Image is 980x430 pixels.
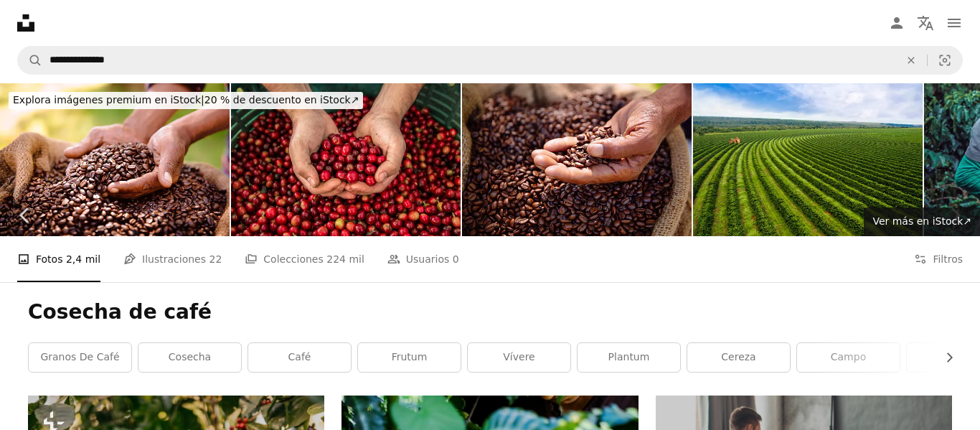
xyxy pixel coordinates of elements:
[29,343,131,372] a: granos de café
[17,14,34,32] a: Inicio — Unsplash
[578,343,680,372] a: plantum
[18,47,42,74] button: Buscar en Unsplash
[358,343,461,372] a: frutum
[895,47,927,74] button: Borrar
[138,343,241,372] a: cosecha
[28,299,952,325] h1: Cosecha de café
[123,236,222,282] a: Ilustraciones 22
[13,94,204,106] span: Explora imágenes premium en iStock |
[864,207,980,236] a: Ver más en iStock↗
[468,343,570,372] a: vívere
[245,236,364,282] a: Colecciones 224 mil
[13,94,359,106] span: 20 % de descuento en iStock ↗
[248,343,351,372] a: café
[387,236,459,282] a: Usuarios 0
[462,83,692,236] img: Recién tostado de granos de café aromáticos y saludables
[930,146,980,284] a: Siguiente
[914,236,963,282] button: Filtros
[911,9,940,37] button: Idioma
[928,47,962,74] button: Búsqueda visual
[687,343,790,372] a: cereza
[693,83,923,236] img: Café de recolección
[940,9,969,37] button: Menú
[882,9,911,37] a: Iniciar sesión / Registrarse
[17,46,963,75] form: Encuentra imágenes en todo el sitio
[797,343,900,372] a: campo
[936,343,952,372] button: desplazar lista a la derecha
[326,251,364,267] span: 224 mil
[209,251,222,267] span: 22
[453,251,459,267] span: 0
[231,83,461,236] img: plantación de café en costa rica en época de cosecha
[872,215,971,227] span: Ver más en iStock ↗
